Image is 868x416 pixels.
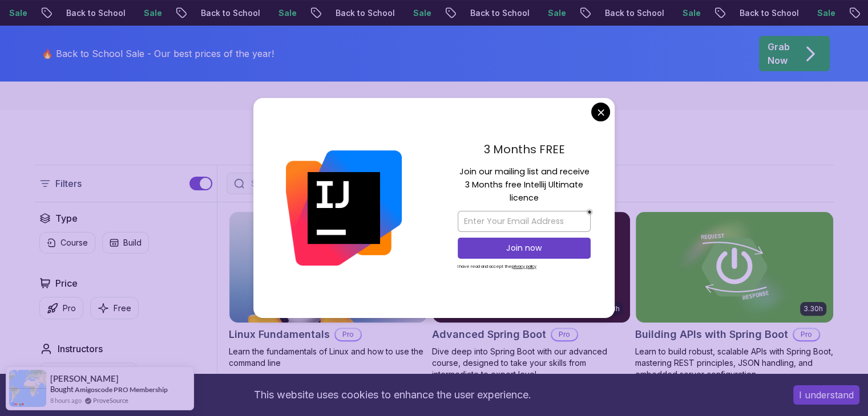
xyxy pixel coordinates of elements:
[432,327,546,342] h2: Advanced Spring Boot
[552,329,577,340] p: Pro
[39,362,138,388] button: instructor img[PERSON_NAME]
[90,297,139,319] button: Free
[39,297,83,319] button: Pro
[102,232,149,254] button: Build
[670,7,706,19] p: Sale
[75,385,168,394] a: Amigoscode PRO Membership
[50,374,119,384] span: [PERSON_NAME]
[535,7,572,19] p: Sale
[432,346,631,380] p: Dive deep into Spring Boot with our advanced course, designed to take your skills from intermedia...
[336,329,361,340] p: Pro
[188,7,266,19] p: Back to School
[123,237,142,248] p: Build
[114,303,131,314] p: Free
[229,212,427,323] img: Linux Fundamentals card
[9,370,46,407] img: provesource social proof notification image
[768,40,790,67] p: Grab Now
[63,303,76,314] p: Pro
[805,7,841,19] p: Sale
[793,385,859,405] button: Accept cookies
[229,346,427,369] p: Learn the fundamentals of Linux and how to use the command line
[54,7,131,19] p: Back to School
[60,237,88,248] p: Course
[55,276,78,290] h2: Price
[50,385,74,394] span: Bought
[635,211,834,380] a: Building APIs with Spring Boot card3.30hBuilding APIs with Spring BootProLearn to build robust, s...
[635,327,788,342] h2: Building APIs with Spring Boot
[592,7,670,19] p: Back to School
[794,329,819,340] p: Pro
[50,395,82,405] span: 8 hours ago
[93,395,128,405] a: ProveSource
[323,7,401,19] p: Back to School
[9,382,776,407] div: This website uses cookies to enhance the user experience.
[39,232,95,254] button: Course
[229,327,330,342] h2: Linux Fundamentals
[635,346,834,380] p: Learn to build robust, scalable APIs with Spring Boot, mastering REST principles, JSON handling, ...
[249,178,493,189] input: Search Java, React, Spring boot ...
[727,7,805,19] p: Back to School
[42,47,274,60] p: 🔥 Back to School Sale - Our best prices of the year!
[266,7,302,19] p: Sale
[229,211,427,369] a: Linux Fundamentals card6.00hLinux FundamentalsProLearn the fundamentals of Linux and how to use t...
[804,304,823,313] p: 3.30h
[401,7,437,19] p: Sale
[55,177,82,190] p: Filters
[58,342,103,356] h2: Instructors
[55,211,78,225] h2: Type
[131,7,168,19] p: Sale
[636,212,833,323] img: Building APIs with Spring Boot card
[458,7,535,19] p: Back to School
